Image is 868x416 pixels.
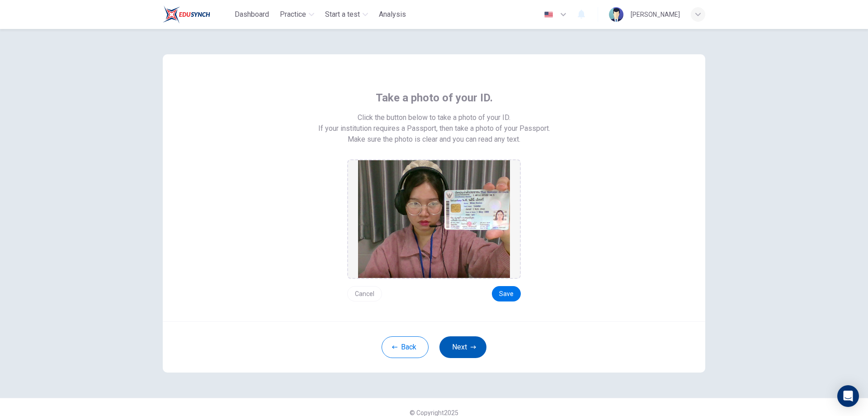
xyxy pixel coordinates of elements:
a: Train Test logo [163,5,231,24]
div: Open Intercom Messenger [837,385,859,407]
span: Take a photo of your ID. [376,91,493,105]
button: Back [382,336,429,358]
div: [PERSON_NAME] [631,9,680,20]
button: Save [492,286,521,301]
span: Dashboard [235,9,269,20]
span: Start a test [325,9,360,20]
img: preview screemshot [358,160,510,278]
button: Cancel [347,286,382,301]
span: Make sure the photo is clear and you can read any text. [348,134,520,145]
button: Practice [276,6,318,23]
img: Profile picture [609,7,623,22]
span: Analysis [379,9,406,20]
img: en [543,11,554,18]
span: Practice [280,9,306,20]
button: Analysis [375,6,410,23]
span: Click the button below to take a photo of your ID. If your institution requires a Passport, then ... [318,112,550,134]
button: Dashboard [231,6,273,23]
img: Train Test logo [163,5,210,24]
button: Start a test [321,6,372,23]
button: Next [439,336,486,358]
